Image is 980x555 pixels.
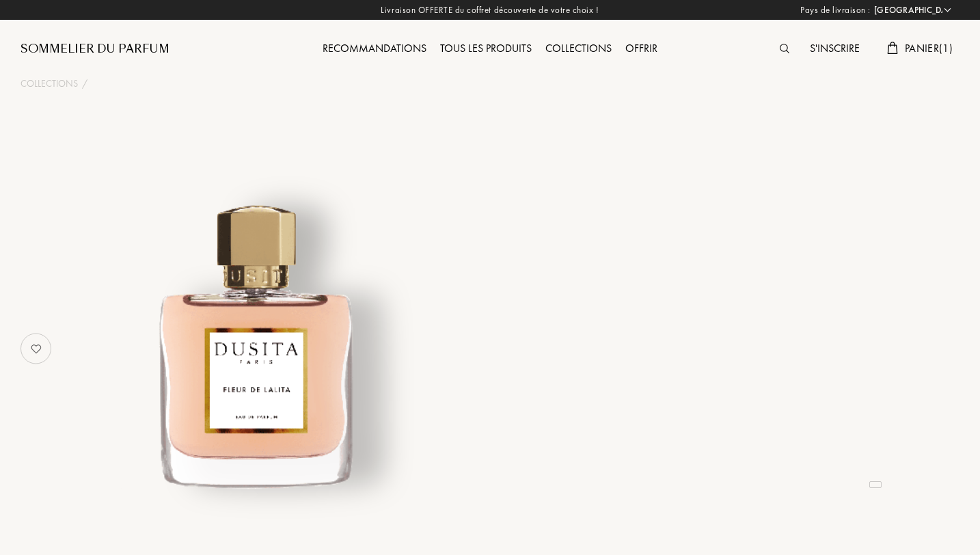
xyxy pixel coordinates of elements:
img: undefined undefined [87,174,423,510]
span: Panier ( 1 ) [905,41,953,55]
div: Offrir [618,40,664,58]
a: S'inscrire [803,41,867,55]
a: Recommandations [316,41,433,55]
img: no_like_p.png [23,335,50,362]
span: Pays de livraison : [800,3,871,17]
div: Tous les produits [433,40,539,58]
a: Sommelier du Parfum [21,41,169,57]
div: Recommandations [316,40,433,58]
img: search_icn.svg [780,44,789,53]
img: cart.svg [887,42,898,54]
a: Collections [21,77,78,91]
div: S'inscrire [803,40,867,58]
div: / [82,77,87,91]
a: Tous les produits [433,41,539,55]
a: Collections [539,41,618,55]
a: Offrir [618,41,664,55]
div: Collections [539,40,618,58]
